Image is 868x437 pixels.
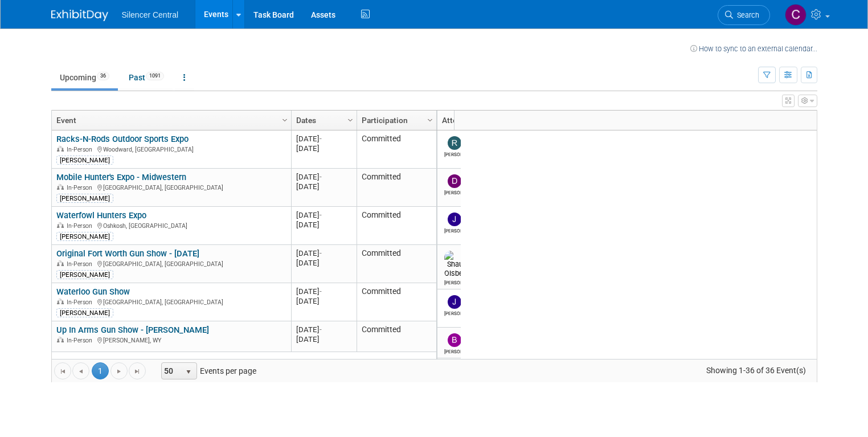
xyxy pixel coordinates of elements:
[56,232,113,241] div: [PERSON_NAME]
[67,299,96,306] span: In-Person
[162,363,181,379] span: 50
[56,335,286,345] div: [PERSON_NAME], WY
[133,367,142,376] span: Go to the last page
[320,134,322,143] span: -
[296,325,351,334] div: [DATE]
[97,72,109,80] span: 36
[690,44,817,53] a: How to sync to an external calendar...
[146,362,268,379] span: Events per page
[56,248,199,259] a: Original Fort Worth Gun Show - [DATE]
[184,367,193,377] span: select
[56,270,113,279] div: [PERSON_NAME]
[56,111,284,130] a: Event
[54,362,71,379] a: Go to the first page
[67,222,96,230] span: In-Person
[296,144,351,153] div: [DATE]
[296,210,351,220] div: [DATE]
[444,278,464,285] div: Shaun Olsberg
[296,134,351,144] div: [DATE]
[56,144,286,154] div: Woodward, [GEOGRAPHIC_DATA]
[357,207,436,245] td: Committed
[424,111,436,128] a: Column Settings
[444,150,464,157] div: Rob Young
[56,220,286,230] div: Oshkosh, [GEOGRAPHIC_DATA]
[448,295,461,309] img: Julissa Linares
[67,260,96,268] span: In-Person
[320,211,322,219] span: -
[695,362,816,378] span: Showing 1-36 of 36 Event(s)
[362,111,429,130] a: Participation
[357,245,436,283] td: Committed
[444,188,464,195] div: Danielle Osterman
[733,11,759,19] span: Search
[110,362,128,379] a: Go to the next page
[72,362,89,379] a: Go to the previous page
[279,111,291,128] a: Column Settings
[56,297,286,307] div: [GEOGRAPHIC_DATA], [GEOGRAPHIC_DATA]
[320,249,322,258] span: -
[785,4,806,26] img: Carin Froehlich
[57,260,64,266] img: In-Person Event
[56,182,286,192] div: [GEOGRAPHIC_DATA], [GEOGRAPHIC_DATA]
[296,111,349,130] a: Dates
[296,287,351,296] div: [DATE]
[296,248,351,258] div: [DATE]
[357,352,436,390] td: Committed
[58,367,67,376] span: Go to the first page
[296,182,351,191] div: [DATE]
[56,259,286,268] div: [GEOGRAPHIC_DATA], [GEOGRAPHIC_DATA]
[296,220,351,230] div: [DATE]
[448,333,461,347] img: Braden Hougaard
[56,172,186,182] a: Mobile Hunter's Expo - Midwestern
[425,116,435,125] span: Column Settings
[51,10,108,21] img: ExhibitDay
[120,67,173,88] a: Past1091
[442,111,544,130] a: Attendees
[56,325,209,335] a: Up In Arms Gun Show - [PERSON_NAME]
[280,116,289,125] span: Column Settings
[57,222,64,228] img: In-Person Event
[448,136,461,150] img: Rob Young
[57,184,64,190] img: In-Person Event
[444,226,464,234] div: Justin Armstrong
[57,146,64,152] img: In-Person Event
[122,10,179,19] span: Silencer Central
[344,111,357,128] a: Column Settings
[56,210,146,220] a: Waterfowl Hunters Expo
[92,362,109,379] span: 1
[357,283,436,321] td: Committed
[296,334,351,344] div: [DATE]
[56,156,113,165] div: [PERSON_NAME]
[51,67,118,88] a: Upcoming36
[67,337,96,344] span: In-Person
[448,174,461,188] img: Danielle Osterman
[320,173,322,181] span: -
[57,337,64,342] img: In-Person Event
[114,367,124,376] span: Go to the next page
[67,146,96,153] span: In-Person
[129,362,146,379] a: Go to the last page
[357,130,436,169] td: Committed
[357,321,436,352] td: Committed
[320,287,322,296] span: -
[444,251,469,278] img: Shaun Olsberg
[56,134,189,144] a: Racks-N-Rods Outdoor Sports Expo
[444,309,464,316] div: Julissa Linares
[718,5,770,25] a: Search
[357,169,436,207] td: Committed
[56,194,113,203] div: [PERSON_NAME]
[146,72,164,80] span: 1091
[76,367,85,376] span: Go to the previous page
[56,287,130,297] a: Waterloo Gun Show
[296,172,351,182] div: [DATE]
[56,308,113,317] div: [PERSON_NAME]
[320,325,322,334] span: -
[448,213,461,226] img: Justin Armstrong
[57,299,64,304] img: In-Person Event
[296,296,351,306] div: [DATE]
[67,184,96,191] span: In-Person
[346,116,355,125] span: Column Settings
[444,347,464,354] div: Braden Hougaard
[296,258,351,268] div: [DATE]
